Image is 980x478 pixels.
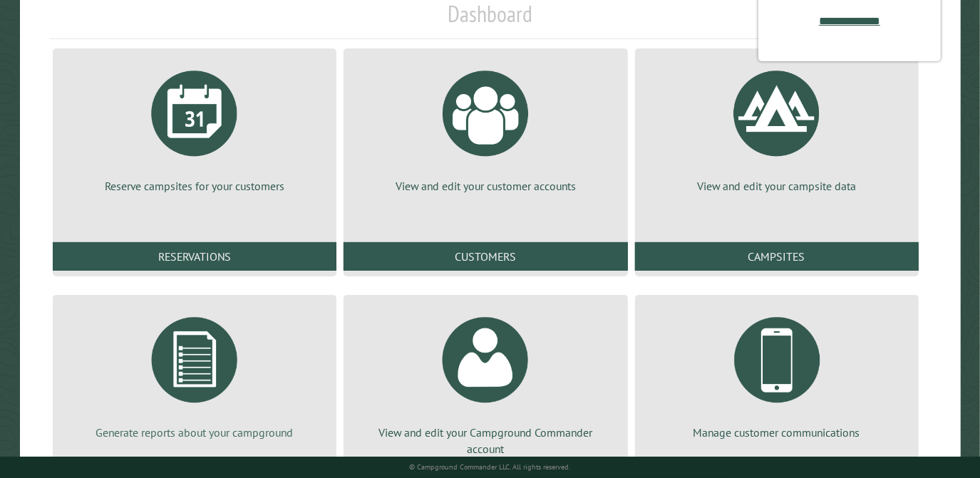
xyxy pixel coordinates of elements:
p: View and edit your Campground Commander account [361,425,610,457]
a: Campsites [635,242,919,271]
a: View and edit your campsite data [652,60,902,194]
small: © Campground Commander LLC. All rights reserved. [410,462,571,472]
a: Reserve campsites for your customers [70,60,319,194]
a: Manage customer communications [652,306,902,440]
a: View and edit your Campground Commander account [361,306,610,457]
p: Generate reports about your campground [70,425,319,440]
a: Customers [344,242,627,271]
a: View and edit your customer accounts [361,60,610,194]
p: Manage customer communications [652,425,902,440]
a: Reservations [53,242,336,271]
p: Reserve campsites for your customers [70,178,319,194]
p: View and edit your campsite data [652,178,902,194]
a: Generate reports about your campground [70,306,319,440]
p: View and edit your customer accounts [361,178,610,194]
